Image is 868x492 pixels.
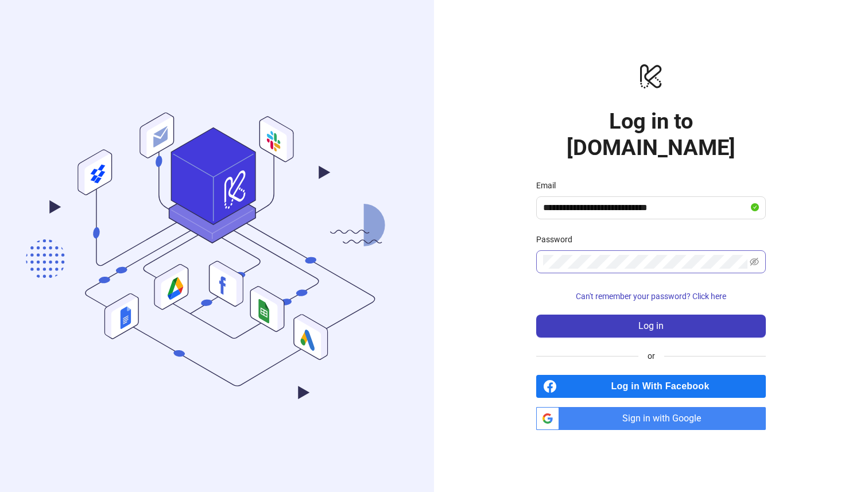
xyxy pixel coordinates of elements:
span: Sign in with Google [564,407,766,430]
label: Password [536,233,580,246]
h1: Log in to [DOMAIN_NAME] [536,108,766,161]
input: Email [543,201,749,215]
button: Log in [536,315,766,338]
span: or [638,350,664,362]
button: Can't remember your password? Click here [536,287,766,305]
a: Log in With Facebook [536,375,766,398]
span: Can't remember your password? Click here [576,292,726,301]
input: Password [543,255,747,269]
label: Email [536,179,563,192]
a: Can't remember your password? Click here [536,292,766,301]
span: eye-invisible [750,257,759,266]
span: Log in With Facebook [561,375,766,398]
span: Log in [638,321,664,331]
a: Sign in with Google [536,407,766,430]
